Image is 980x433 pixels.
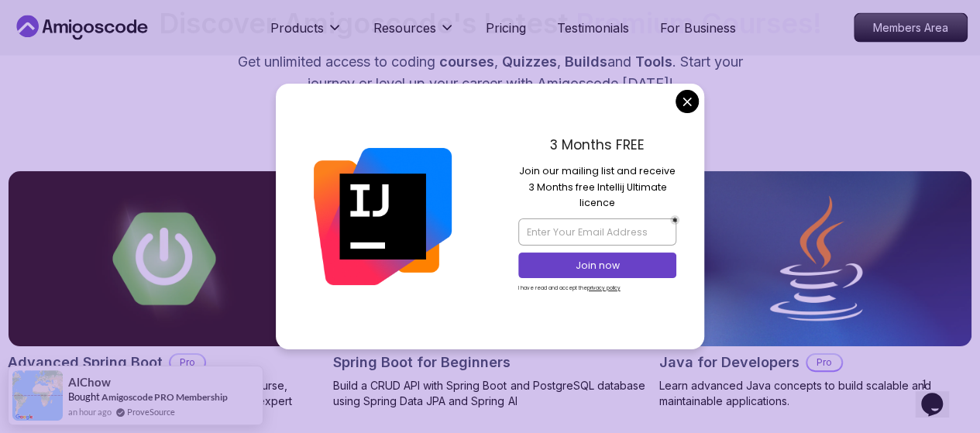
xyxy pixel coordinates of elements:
span: AlChow [68,376,111,389]
a: Members Area [854,13,968,43]
button: Resources [373,19,455,50]
a: Testimonials [557,19,629,37]
p: Learn advanced Java concepts to build scalable and maintainable applications. [659,378,972,409]
span: Builds [565,53,607,70]
a: Pricing [486,19,526,37]
p: Products [270,19,324,37]
a: Java for Developers cardJava for DevelopersProLearn advanced Java concepts to build scalable and ... [659,170,972,408]
p: Build a CRUD API with Spring Boot and PostgreSQL database using Spring Data JPA and Spring AI [333,378,646,409]
img: Advanced Spring Boot card [9,171,320,345]
h2: Advanced Spring Boot [8,352,163,373]
span: Tools [635,53,672,70]
p: Get unlimited access to coding , , and . Start your journey or level up your career with Amigosco... [230,51,751,95]
span: Quizzes [502,53,557,70]
h2: Spring Boot for Beginners [333,352,511,373]
span: courses [439,53,494,70]
a: Amigoscode PRO Membership [101,391,228,403]
p: Resources [373,19,436,37]
iframe: chat widget [915,371,965,418]
p: Members Area [854,14,967,42]
a: For Business [660,19,736,37]
h2: Java for Developers [659,352,799,373]
p: Pro [170,355,205,370]
a: ProveSource [127,405,175,418]
button: Products [270,19,342,50]
a: Advanced Spring Boot cardAdvanced Spring BootProDive deep into Spring Boot with our advanced cour... [8,170,321,424]
span: Bought [68,390,100,403]
img: provesource social proof notification image [12,370,63,421]
span: an hour ago [68,405,112,418]
p: Pro [807,355,841,370]
img: Java for Developers card [660,171,971,345]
